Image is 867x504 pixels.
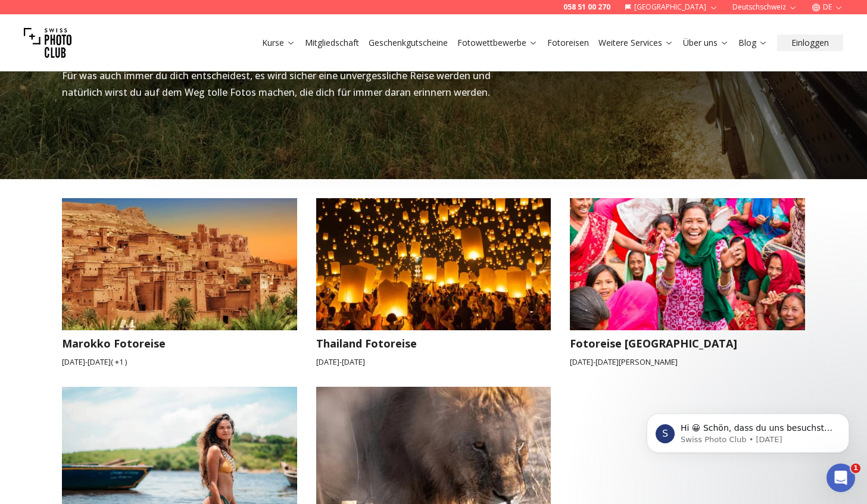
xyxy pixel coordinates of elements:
[678,35,734,51] button: Über uns
[316,356,551,368] small: [DATE] - [DATE]
[62,356,297,368] small: [DATE] - [DATE] ( + 1 )
[559,191,817,336] img: Fotoreise Nepal
[304,191,563,336] img: Thailand Fotoreise
[563,2,610,12] a: 058 51 00 270
[629,389,867,472] iframe: Intercom notifications message
[453,35,542,51] button: Fotowettbewerbe
[851,464,860,473] span: 1
[316,198,551,368] a: Thailand FotoreiseThailand Fotoreise[DATE]-[DATE]
[570,356,805,368] small: [DATE] - [DATE][PERSON_NAME]
[305,37,359,49] a: Mitgliedschaft
[542,35,594,51] button: Fotoreisen
[738,37,768,49] a: Blog
[827,464,855,492] iframe: Intercom live chat
[262,37,295,49] a: Kurse
[570,198,805,368] a: Fotoreise NepalFotoreise [GEOGRAPHIC_DATA][DATE]-[DATE][PERSON_NAME]
[24,19,71,67] img: Swiss photo club
[734,35,772,51] button: Blog
[300,35,364,51] button: Mitgliedschaft
[594,35,678,51] button: Weitere Services
[369,37,448,49] a: Geschenkgutscheine
[570,335,805,352] h3: Fotoreise [GEOGRAPHIC_DATA]
[547,37,589,49] a: Fotoreisen
[598,37,673,49] a: Weitere Services
[257,35,300,51] button: Kurse
[62,198,297,368] a: Marokko FotoreiseMarokko Fotoreise[DATE]-[DATE]( +1 )
[316,335,551,352] h3: Thailand Fotoreise
[777,35,843,51] button: Einloggen
[364,35,453,51] button: Geschenkgutscheine
[457,37,538,49] a: Fotowettbewerbe
[683,37,729,49] a: Über uns
[62,67,519,101] p: Für was auch immer du dich entscheidest, es wird sicher eine unvergessliche Reise werden und natü...
[62,335,297,352] h3: Marokko Fotoreise
[50,191,308,336] img: Marokko Fotoreise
